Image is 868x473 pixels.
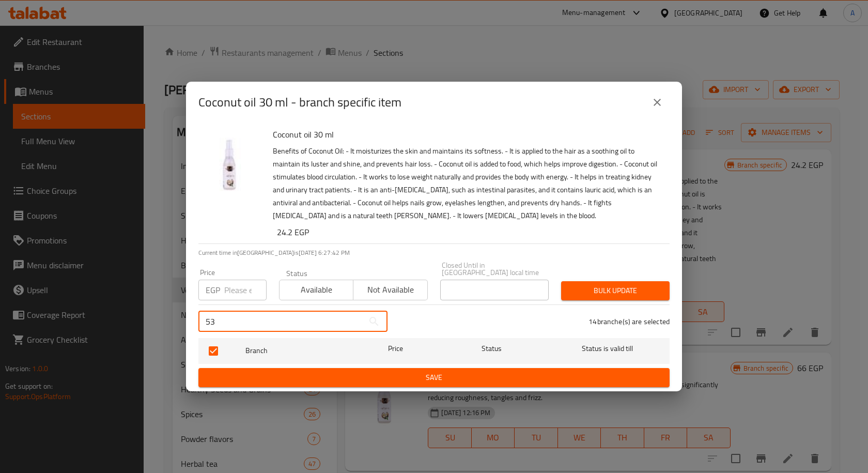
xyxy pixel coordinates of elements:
[273,127,661,142] h6: Coconut oil 30 ml
[273,145,661,222] p: Benefits of Coconut Oil: - It moisturizes the skin and maintains its softness. - It is applied to...
[279,280,353,300] button: Available
[224,280,267,300] input: Please enter price
[198,311,364,332] input: Search in branches
[569,284,661,297] span: Bulk update
[198,368,670,387] button: Save
[561,281,670,300] button: Bulk update
[284,282,349,297] span: Available
[358,282,423,297] span: Not available
[245,344,353,357] span: Branch
[207,371,661,384] span: Save
[588,316,670,327] p: 14 branche(s) are selected
[554,342,661,355] span: Status is valid till
[198,248,670,257] p: Current time in [GEOGRAPHIC_DATA] is [DATE] 6:27:42 PM
[353,280,427,300] button: Not available
[206,284,220,296] p: EGP
[277,225,661,239] h6: 24.2 EGP
[198,127,265,193] img: Coconut oil 30 ml
[198,94,401,111] h2: Coconut oil 30 ml - branch specific item
[438,342,546,355] span: Status
[361,342,430,355] span: Price
[645,90,670,115] button: close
